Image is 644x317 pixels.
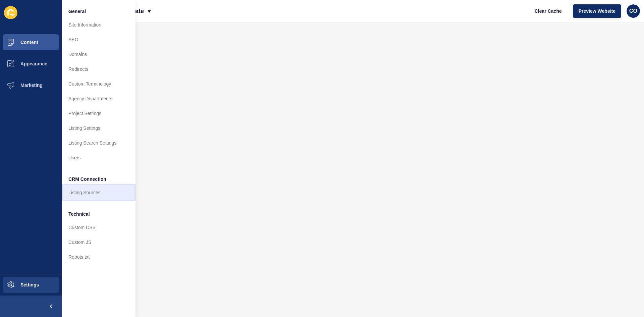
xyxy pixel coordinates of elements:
a: Custom Terminology [62,76,136,91]
span: Preview Website [579,8,615,14]
span: General [68,8,86,15]
a: Redirects [62,62,136,76]
button: Preview Website [573,4,621,18]
a: Robots.txt [62,250,136,264]
a: Users [62,150,136,165]
a: SEO [62,32,136,47]
a: Domains [62,47,136,62]
button: Clear Cache [529,4,568,18]
a: Site Information [62,17,136,32]
a: Listing Search Settings [62,136,136,150]
span: Technical [68,211,90,217]
a: Agency Departments [62,91,136,106]
a: Listing Settings [62,121,136,136]
span: CO [629,8,637,14]
a: Listing Sources [62,185,136,200]
a: Custom JS [62,235,136,250]
a: Custom CSS [62,220,136,235]
a: Project Settings [62,106,136,121]
span: Clear Cache [535,8,562,14]
span: CRM Connection [68,176,106,182]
